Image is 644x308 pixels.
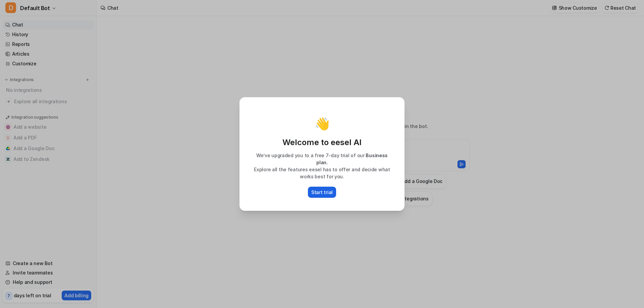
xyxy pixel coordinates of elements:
p: 👋 [315,117,330,130]
p: Start trial [311,189,333,196]
button: Start trial [308,187,336,198]
p: We’ve upgraded you to a free 7-day trial of our [247,152,397,166]
p: Explore all the features eesel has to offer and decide what works best for you. [247,166,397,180]
p: Welcome to eesel AI [247,137,397,148]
